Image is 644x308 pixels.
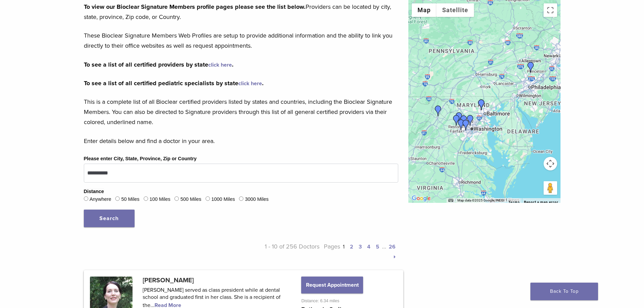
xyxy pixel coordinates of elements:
label: Please enter City, State, Province, Zip or Country [84,155,197,163]
div: Dr. Deborah Baker [433,105,444,116]
button: Map camera controls [544,157,557,170]
div: Dr. Rebecca Allen [476,99,487,110]
a: click here [238,80,262,87]
div: Dr. Shane Costa [451,115,462,126]
button: Show street map [412,3,436,17]
img: Google [410,194,432,203]
div: Dr. Iris Navabi [465,115,476,126]
a: 26 [389,243,396,250]
a: click here [208,62,232,68]
label: 1000 Miles [211,196,235,203]
label: 50 Miles [121,196,140,203]
a: Back To Top [530,283,598,300]
p: Pages [319,241,398,262]
p: These Bioclear Signature Members Web Profiles are setup to provide additional information and the... [84,30,398,51]
p: Enter details below and find a doctor in your area. [84,136,398,146]
span: Map data ©2025 Google, INEGI [457,198,504,202]
p: Providers can be located by city, state, province, Zip code, or Country. [84,2,398,22]
p: 1 - 10 of 256 Doctors [241,241,320,262]
span: Search [99,215,119,222]
a: Open this area in Google Maps (opens a new window) [410,194,432,203]
button: Show satellite imagery [436,3,474,17]
strong: To see a list of all certified pediatric specialists by state . [84,79,264,87]
legend: Distance [84,188,104,195]
a: 2 [350,243,353,250]
a: 1 [343,243,344,250]
a: Terms [508,200,520,204]
label: 500 Miles [181,196,201,203]
div: Dr. Komal Karmacharya [456,119,467,130]
div: Dr. Robert Scarazzo [525,62,536,73]
a: 4 [367,243,371,250]
strong: To see a list of all certified providers by state . [84,61,234,68]
button: Keyboard shortcuts [448,198,453,203]
a: 3 [359,243,362,250]
span: … [382,243,386,250]
a: Report a map error [524,200,558,204]
div: Dr. Shane Costa [458,115,469,126]
label: Anywhere [90,196,111,203]
strong: To view our Bioclear Signature Members profile pages please see the list below. [84,3,306,10]
button: Request Appointment [301,277,363,293]
a: 5 [376,243,379,250]
button: Drag Pegman onto the map to open Street View [544,181,557,195]
p: This is a complete list of all Bioclear certified providers listed by states and countries, inclu... [84,97,398,127]
div: Dr. Maya Bachour [454,112,464,123]
label: 100 Miles [149,196,170,203]
div: Dr. Maribel Vann [460,120,471,131]
button: Search [84,210,135,227]
label: 3000 Miles [245,196,269,203]
button: Toggle fullscreen view [544,3,557,17]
